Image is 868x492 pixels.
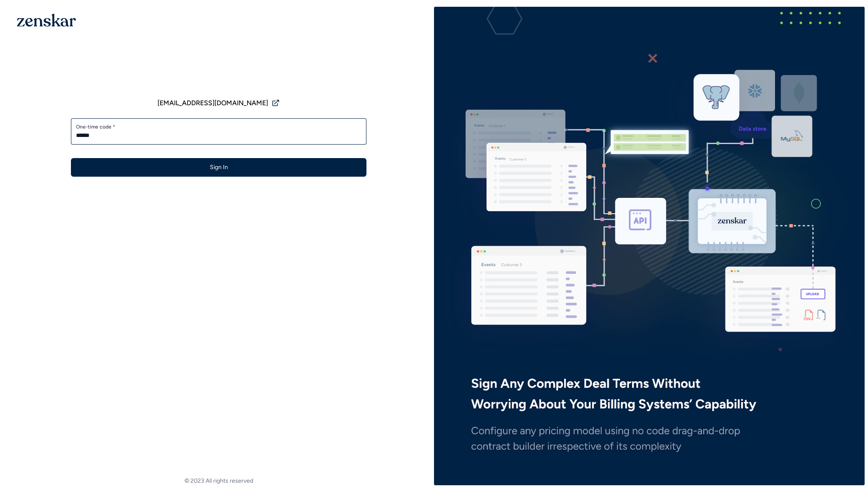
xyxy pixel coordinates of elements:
[157,98,268,108] span: [EMAIL_ADDRESS][DOMAIN_NAME]
[71,158,366,177] button: Sign In
[17,14,76,27] img: 1OGAJ2xQqyY4LXKgY66KYq0eOWRCkrZdAb3gUhuVAqdWPZE9SRJmCz+oDMSn4zDLXe31Ii730ItAGKgCKgCCgCikA4Av8PJUP...
[76,123,361,130] label: One-time code *
[3,477,434,485] footer: © 2023 All rights reserved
